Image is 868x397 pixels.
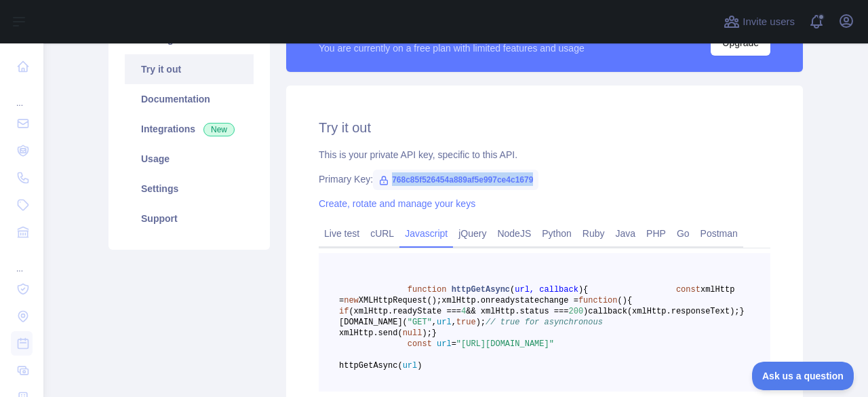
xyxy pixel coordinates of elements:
[627,296,632,305] span: {
[319,172,770,186] div: Primary Key:
[339,318,408,327] span: [DOMAIN_NAME](
[125,144,254,174] a: Usage
[583,307,588,316] span: )
[11,81,33,109] div: ...
[125,114,254,144] a: Integrations New
[641,223,671,244] a: PHP
[740,307,745,316] span: }
[125,84,254,114] a: Documentation
[319,198,475,209] a: Create, rotate and manage your keys
[203,123,235,136] span: New
[610,223,642,244] a: Java
[432,318,437,327] span: ,
[437,318,452,327] span: url
[588,307,739,316] span: callback(xmlHttp.responseText);
[578,285,583,295] span: )
[344,296,359,305] span: new
[515,285,578,295] span: url, callback
[721,11,797,33] button: Invite users
[359,296,441,305] span: XMLHttpRequest();
[583,285,588,295] span: {
[476,318,486,327] span: );
[676,285,701,295] span: const
[492,223,536,244] a: NodeJS
[577,223,610,244] a: Ruby
[349,307,461,316] span: (xmlHttp.readyState ===
[11,247,33,274] div: ...
[510,285,515,295] span: (
[752,362,854,390] iframe: Toggle Customer Support
[578,296,618,305] span: function
[452,285,510,295] span: httpGetAsync
[339,361,403,371] span: httpGetAsync(
[399,223,453,244] a: Javascript
[743,14,795,30] span: Invite users
[339,307,349,316] span: if
[125,204,254,233] a: Support
[695,223,743,244] a: Postman
[373,170,538,190] span: 768c85f526454a889af5e997ce4c1679
[452,318,456,327] span: ,
[461,307,466,316] span: 4
[403,328,422,338] span: null
[453,223,492,244] a: jQuery
[437,339,452,349] span: url
[466,307,568,316] span: && xmlHttp.status ===
[441,296,578,305] span: xmlHttp.onreadystatechange =
[408,285,447,295] span: function
[125,54,254,84] a: Try it out
[408,318,432,327] span: "GET"
[422,328,431,338] span: );
[456,339,554,349] span: "[URL][DOMAIN_NAME]"
[408,339,432,349] span: const
[536,223,577,244] a: Python
[319,118,770,137] h2: Try it out
[403,361,418,371] span: url
[319,223,365,244] a: Live test
[339,328,403,338] span: xmlHttp.send(
[365,223,399,244] a: cURL
[617,296,622,305] span: (
[452,339,456,349] span: =
[623,296,627,305] span: )
[319,41,585,55] div: You are currently on a free plan with limited features and usage
[671,223,695,244] a: Go
[456,318,476,327] span: true
[417,361,422,371] span: )
[432,328,437,338] span: }
[319,148,770,162] div: This is your private API key, specific to this API.
[125,174,254,204] a: Settings
[486,318,603,327] span: // true for asynchronous
[568,307,583,316] span: 200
